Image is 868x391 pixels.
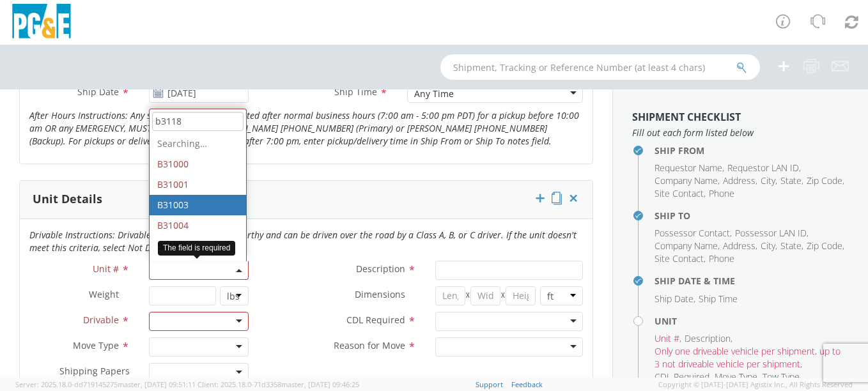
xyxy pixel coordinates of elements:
[655,162,722,174] span: Requestor Name
[33,193,102,206] h3: Unit Details
[780,174,803,187] li: ,
[511,379,543,389] a: Feedback
[281,379,359,389] span: master, [DATE] 09:46:25
[655,332,681,345] li: ,
[723,174,757,187] li: ,
[715,371,759,383] li: ,
[150,195,247,215] li: B31003
[435,286,465,305] input: Length
[150,236,247,256] li: B31005
[655,345,841,370] span: Only one driveable vehicle per shipment, up to 3 not driveable vehicle per shipment
[685,332,731,344] span: Description
[709,187,734,199] span: Phone
[735,227,809,240] li: ,
[655,174,720,187] li: ,
[807,174,842,187] span: Zip Code
[655,276,849,286] h4: Ship Date & Time
[29,229,577,254] i: Drivable Instructions: Drivable is a unit that is roadworthy and can be driven over the road by a...
[655,252,704,264] span: Site Contact
[15,379,196,389] span: Server: 2025.18.0-dd719145275
[150,174,247,195] li: B31001
[807,240,844,252] li: ,
[73,339,119,351] span: Move Type
[10,4,74,42] img: pge-logo-06675f144f4cfa6a6814.png
[763,371,802,383] li: ,
[632,110,741,124] strong: Shipment Checklist
[118,379,196,389] span: master, [DATE] 09:51:11
[150,134,247,154] li: Searching…
[723,240,757,252] li: ,
[685,332,732,345] li: ,
[723,240,756,252] span: Address
[727,162,801,174] li: ,
[632,126,849,139] span: Fill out each form listed below
[761,174,775,187] span: City
[727,162,799,174] span: Requestor LAN ID
[807,174,844,187] li: ,
[414,88,454,100] div: Any Time
[198,379,359,389] span: Client: 2025.18.0-71d3358
[655,332,679,344] span: Unit #
[506,286,536,305] input: Height
[355,288,405,300] span: Dimensions
[761,174,777,187] li: ,
[655,316,849,326] h4: Unit
[334,86,377,98] span: Ship Time
[476,379,503,389] a: Support
[658,379,853,390] span: Copyright © [DATE]-[DATE] Agistix Inc., All Rights Reserved
[655,187,704,199] span: Site Contact
[334,339,405,351] span: Reason for Move
[470,286,500,305] input: Width
[440,54,760,80] input: Shipment, Tracking or Reference Number (at least 4 chars)
[655,252,706,265] li: ,
[807,240,842,252] span: Zip Code
[723,174,756,187] span: Address
[29,109,579,147] i: After Hours Instructions: Any shipment request submitted after normal business hours (7:00 am - 5...
[655,227,732,240] li: ,
[761,240,775,252] span: City
[655,211,849,220] h4: Ship To
[89,288,119,300] span: Weight
[150,154,247,174] li: B31000
[655,174,718,187] span: Company Name
[699,293,738,305] span: Ship Time
[158,241,235,256] div: The field is required
[715,371,757,383] span: Move Type
[93,263,119,275] span: Unit #
[500,286,506,305] span: X
[655,227,730,239] span: Possessor Contact
[77,86,119,98] span: Ship Date
[709,252,734,264] span: Phone
[655,293,694,305] span: Ship Date
[763,371,800,383] span: Tow Type
[780,174,802,187] span: State
[655,240,718,252] span: Company Name
[83,314,119,326] span: Drivable
[655,345,846,371] li: ,
[655,146,849,155] h4: Ship From
[655,293,695,305] li: ,
[150,215,247,236] li: B31004
[761,240,777,252] li: ,
[59,365,130,390] span: Shipping Papers Required?
[346,314,405,326] span: CDL Required
[655,371,709,383] span: CDL Required
[655,187,706,200] li: ,
[356,263,405,275] span: Description
[150,256,247,277] li: B31006
[735,227,807,239] span: Possessor LAN ID
[780,240,802,252] span: State
[780,240,803,252] li: ,
[465,286,470,305] span: X
[655,371,711,383] li: ,
[655,240,720,252] li: ,
[655,162,724,174] li: ,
